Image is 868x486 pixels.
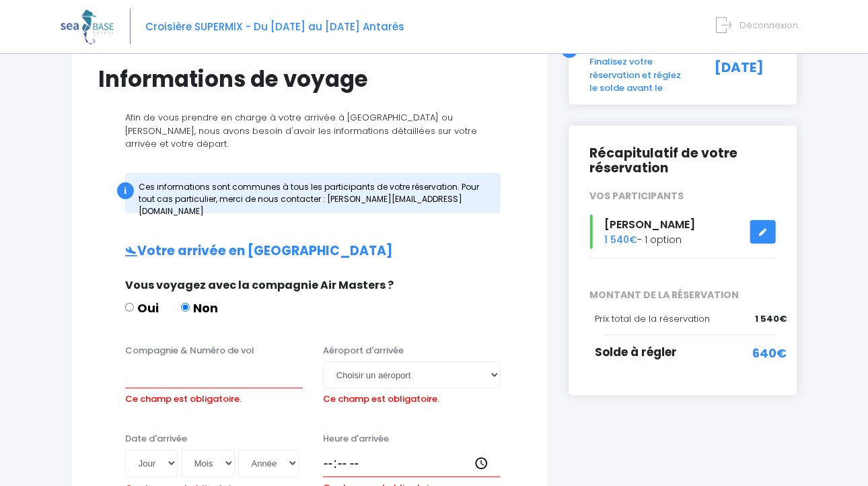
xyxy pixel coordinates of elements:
[125,299,159,317] label: Oui
[125,303,134,312] input: Oui
[579,215,787,249] div: - 1 option
[579,55,700,95] div: Finalisez votre réservation et réglez le solde avant le
[323,344,404,357] label: Aéroport d'arrivée
[323,388,439,406] label: Ce champ est obligatoire.
[125,388,242,406] label: Ce champ est obligatoire.
[181,299,218,317] label: Non
[98,66,521,92] h1: Informations de voyage
[752,344,787,362] span: 640€
[145,20,404,34] span: Croisière SUPERMIX - Du [DATE] au [DATE] Antarès
[700,55,787,95] div: [DATE]
[755,312,787,326] span: 1 540€
[98,111,521,151] p: Afin de vous prendre en charge à votre arrivée à [GEOGRAPHIC_DATA] ou [PERSON_NAME], nous avons b...
[739,19,798,32] span: Déconnexion
[117,182,134,199] div: i
[604,233,637,246] span: 1 540€
[589,146,776,177] h2: Récapitulatif de votre réservation
[181,303,190,312] input: Non
[323,432,389,446] label: Heure d'arrivée
[579,288,787,302] span: MONTANT DE LA RÉSERVATION
[579,189,787,203] div: VOS PARTICIPANTS
[595,344,677,360] span: Solde à régler
[604,217,695,232] span: [PERSON_NAME]
[595,312,710,325] span: Prix total de la réservation
[98,244,521,259] h2: Votre arrivée en [GEOGRAPHIC_DATA]
[125,277,394,293] span: Vous voyagez avec la compagnie Air Masters ?
[125,344,254,357] label: Compagnie & Numéro de vol
[125,173,501,213] div: Ces informations sont communes à tous les participants de votre réservation. Pour tout cas partic...
[125,432,187,446] label: Date d'arrivée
